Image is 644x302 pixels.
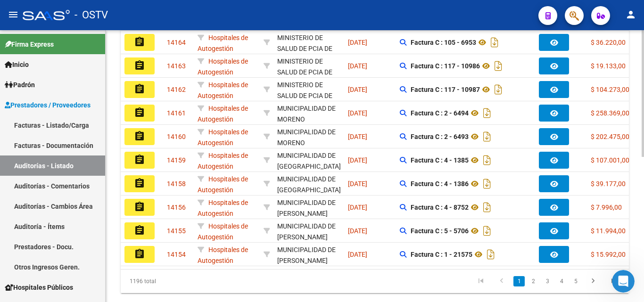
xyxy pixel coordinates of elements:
[277,197,340,219] div: MUNICIPALIDAD DE [PERSON_NAME]
[411,180,469,188] strong: Factura C : 4 - 1386
[134,83,145,95] mat-icon: assignment
[605,276,623,286] a: go to last page
[277,245,340,264] div: - 30681618089
[481,200,493,215] i: Descargar documento
[134,154,145,165] mat-icon: assignment
[488,35,501,50] i: Descargar documento
[198,128,248,147] span: Hospitales de Autogestión
[513,276,525,286] a: 1
[277,150,341,172] div: MUNICIPALIDAD DE [GEOGRAPHIC_DATA]
[277,33,340,52] div: - 30626983398
[134,107,145,118] mat-icon: assignment
[134,60,145,71] mat-icon: assignment
[348,156,367,164] span: [DATE]
[411,227,469,235] strong: Factura C : 5 - 5706
[198,222,248,241] span: Hospitales de Autogestión
[277,221,340,243] div: MUNICIPALIDAD DE [PERSON_NAME]
[411,109,469,117] strong: Factura C : 2 - 6494
[591,227,626,235] span: $ 11.994,00
[411,133,469,140] strong: Factura C : 2 - 6493
[167,180,186,188] span: 14158
[277,103,340,123] div: - 33999001179
[277,127,340,147] div: - 33999001179
[5,80,35,90] span: Padrón
[411,86,480,93] strong: Factura C : 117 - 10987
[348,109,367,117] span: [DATE]
[554,273,569,289] li: page 4
[198,105,248,123] span: Hospitales de Autogestión
[348,39,367,46] span: [DATE]
[198,175,248,194] span: Hospitales de Autogestión
[5,39,54,49] span: Firma Express
[167,86,186,93] span: 14162
[348,86,367,93] span: [DATE]
[167,156,186,164] span: 14159
[277,33,340,65] div: MINISTERIO DE SALUD DE PCIA DE BSAS
[528,276,539,286] a: 2
[134,225,145,236] mat-icon: assignment
[167,39,186,46] span: 14164
[492,58,504,73] i: Descargar documento
[542,276,553,286] a: 3
[591,251,626,258] span: $ 15.992,00
[492,82,504,97] i: Descargar documento
[167,227,186,235] span: 14155
[198,34,248,52] span: Hospitales de Autogestión
[411,62,480,70] strong: Factura C : 117 - 10986
[584,276,602,286] a: go to next page
[134,201,145,212] mat-icon: assignment
[198,152,248,170] span: Hospitales de Autogestión
[612,270,635,293] iframe: Intercom live chat
[591,156,629,164] span: $ 107.001,00
[348,133,367,140] span: [DATE]
[591,39,626,46] span: $ 36.220,00
[411,39,476,46] strong: Factura C : 105 - 6953
[277,103,340,125] div: MUNICIPALIDAD DE MORENO
[5,59,29,70] span: Inicio
[277,197,340,217] div: - 30681618089
[5,282,73,293] span: Hospitales Públicos
[277,245,340,266] div: MUNICIPALIDAD DE [PERSON_NAME]
[591,109,629,117] span: $ 258.369,00
[348,251,367,258] span: [DATE]
[348,180,367,188] span: [DATE]
[134,248,145,260] mat-icon: assignment
[411,251,472,258] strong: Factura C : 1 - 21575
[167,62,186,70] span: 14163
[167,133,186,140] span: 14160
[348,204,367,211] span: [DATE]
[277,174,340,194] div: - 30999004144
[481,129,493,144] i: Descargar documento
[198,57,248,76] span: Hospitales de Autogestión
[167,204,186,211] span: 14156
[167,251,186,258] span: 14154
[591,133,629,140] span: $ 202.475,00
[472,276,490,286] a: go to first page
[167,109,186,117] span: 14161
[526,273,540,289] li: page 2
[512,273,526,289] li: page 1
[591,62,626,70] span: $ 19.133,00
[411,204,469,211] strong: Factura C : 4 - 8752
[556,276,567,286] a: 4
[277,80,340,112] div: MINISTERIO DE SALUD DE PCIA DE BSAS
[481,153,493,168] i: Descargar documento
[591,180,626,188] span: $ 39.177,00
[277,127,340,148] div: MUNICIPALIDAD DE MORENO
[591,204,622,211] span: $ 7.996,00
[348,227,367,235] span: [DATE]
[540,273,554,289] li: page 3
[277,221,340,241] div: - 30681618089
[569,273,583,289] li: page 5
[277,174,341,196] div: MUNICIPALIDAD DE [GEOGRAPHIC_DATA]
[198,246,248,264] span: Hospitales de Autogestión
[277,80,340,99] div: - 30626983398
[348,62,367,70] span: [DATE]
[277,56,340,88] div: MINISTERIO DE SALUD DE PCIA DE BSAS
[570,276,581,286] a: 5
[591,86,629,93] span: $ 104.273,00
[134,36,145,48] mat-icon: assignment
[5,100,91,110] span: Prestadores / Proveedores
[411,156,469,164] strong: Factura C : 4 - 1385
[481,106,493,121] i: Descargar documento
